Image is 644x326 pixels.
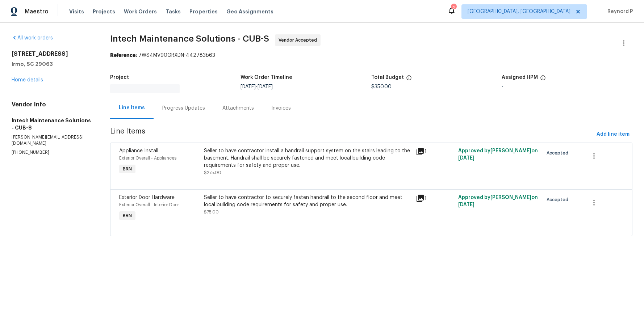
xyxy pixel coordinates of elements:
span: BRN [120,212,135,219]
div: Invoices [271,105,291,112]
span: Maestro [25,8,49,15]
span: $350.00 [371,84,392,89]
span: Projects [93,8,115,15]
h5: Project [110,75,129,80]
div: Attachments [222,105,254,112]
h5: Total Budget [371,75,404,80]
h4: Vendor Info [12,101,93,108]
b: Reference: [110,53,137,58]
span: Approved by [PERSON_NAME] on [458,195,538,207]
span: The total cost of line items that have been proposed by Opendoor. This sum includes line items th... [406,75,412,84]
span: [GEOGRAPHIC_DATA], [GEOGRAPHIC_DATA] [468,8,570,15]
span: Appliance Install [119,148,158,153]
span: Line Items [110,128,594,141]
button: Add line item [594,128,632,141]
p: [PHONE_NUMBER] [12,149,93,156]
span: - [241,84,273,89]
div: 1 [416,194,454,203]
span: [DATE] [458,156,474,161]
span: The hpm assigned to this work order. [540,75,546,84]
div: - [502,84,632,89]
h2: [STREET_ADDRESS] [12,50,93,58]
span: Visits [69,8,84,15]
div: Seller to have contractor install a handrail support system on the stairs leading to the basement... [204,147,411,169]
span: Reynord P [605,8,633,15]
span: $75.00 [204,210,219,214]
a: Home details [12,77,43,82]
div: Line Items [119,104,145,111]
div: 1 [416,147,454,156]
span: [DATE] [241,84,256,89]
div: 7WS4MV90GRXDN-442783b63 [110,52,632,59]
div: Progress Updates [162,105,205,112]
span: [DATE] [258,84,273,89]
span: $275.00 [204,170,221,175]
div: Seller to have contractor to securely fasten handrail to the second floor and meet local building... [204,194,411,208]
h5: Assigned HPM [502,75,538,80]
span: Exterior Door Hardware [119,195,175,200]
span: BRN [120,165,135,173]
span: Accepted [547,149,571,157]
span: Exterior Overall - Interior Door [119,203,179,207]
h5: Intech Maintenance Solutions - CUB-S [12,117,93,131]
span: Approved by [PERSON_NAME] on [458,148,538,161]
span: Tasks [166,9,181,14]
span: Geo Assignments [226,8,273,15]
p: [PERSON_NAME][EMAIL_ADDRESS][DOMAIN_NAME] [12,134,93,147]
span: Intech Maintenance Solutions - CUB-S [110,34,269,43]
span: Properties [189,8,218,15]
span: Vendor Accepted [279,37,320,44]
span: [DATE] [458,202,474,207]
h5: Irmo, SC 29063 [12,60,93,68]
div: 2 [451,4,456,12]
h5: Work Order Timeline [241,75,292,80]
a: All work orders [12,35,53,41]
span: Work Orders [124,8,157,15]
span: Accepted [547,196,571,203]
span: Exterior Overall - Appliances [119,156,176,160]
span: Add line item [597,130,630,139]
